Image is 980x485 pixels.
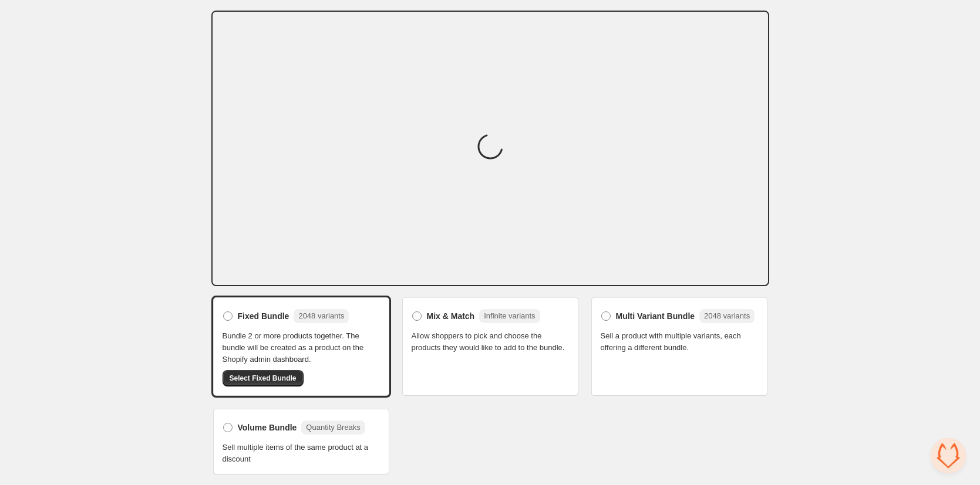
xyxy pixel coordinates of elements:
[601,330,758,354] span: Sell a product with multiple variants, each offering a different bundle.
[238,310,289,322] span: Fixed Bundle
[223,442,380,465] span: Sell multiple items of the same product at a discount
[484,311,535,320] span: Infinite variants
[223,330,380,365] span: Bundle 2 or more products together. The bundle will be created as a product on the Shopify admin ...
[223,370,304,386] button: Select Fixed Bundle
[616,310,695,322] span: Multi Variant Bundle
[306,423,361,432] span: Quantity Breaks
[238,422,297,433] span: Volume Bundle
[298,311,344,320] span: 2048 variants
[427,310,475,322] span: Mix & Match
[230,374,297,383] span: Select Fixed Bundle
[412,330,569,354] span: Allow shoppers to pick and choose the products they would like to add to the bundle.
[704,311,750,320] span: 2048 variants
[931,438,966,473] div: Open chat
